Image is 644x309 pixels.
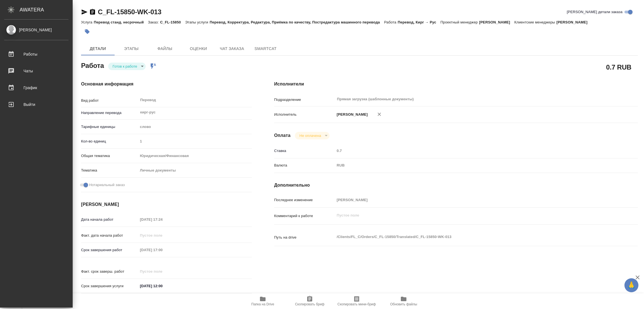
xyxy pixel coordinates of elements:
[138,282,187,290] input: ✎ Введи что-нибудь
[81,139,138,144] p: Кол-во единиц
[274,112,335,117] p: Исполнитель
[84,45,111,52] span: Детали
[335,161,608,170] div: RUB
[89,182,125,188] span: Нотариальный заказ
[81,233,138,238] p: Факт. дата начала работ
[398,20,441,24] p: Перевод, Кирг → Рус
[514,20,557,24] p: Клиентские менеджеры
[81,283,138,289] p: Срок завершения услуги
[108,63,146,70] div: Готов к работе
[274,81,638,87] h4: Исполнители
[252,45,279,52] span: SmartCat
[118,45,145,52] span: Этапы
[138,122,252,132] div: слово
[274,197,335,203] p: Последнее изменение
[1,81,71,95] a: График
[148,20,160,24] p: Заказ:
[373,108,385,120] button: Удалить исполнителя
[624,278,638,292] button: 🙏
[111,64,139,69] button: Готов к работе
[384,20,398,24] p: Работа
[138,231,187,239] input: Пустое поле
[98,8,161,16] a: C_FL-15850-WK-013
[567,9,622,15] span: [PERSON_NAME] детали заказа
[295,302,324,306] span: Скопировать бриф
[138,151,252,161] div: Юридическая/Финансовая
[81,201,252,208] h4: [PERSON_NAME]
[81,81,252,87] h4: Основная информация
[274,97,335,103] p: Подразделение
[337,302,376,306] span: Скопировать мини-бриф
[4,67,68,75] div: Чаты
[333,293,380,309] button: Скопировать мини-бриф
[4,27,68,33] div: [PERSON_NAME]
[138,246,187,254] input: Пустое поле
[335,196,608,204] input: Пустое поле
[1,64,71,78] a: Чаты
[151,45,178,52] span: Файлы
[185,45,212,52] span: Оценки
[219,45,245,52] span: Чат заказа
[274,235,335,240] p: Путь на drive
[138,215,187,224] input: Пустое поле
[274,132,291,139] h4: Оплата
[138,267,187,275] input: Пустое поле
[627,279,636,291] span: 🙏
[94,20,148,24] p: Перевод станд. несрочный
[4,100,68,109] div: Выйти
[1,47,71,61] a: Работы
[286,293,333,309] button: Скопировать бриф
[295,132,329,139] div: Готов к работе
[298,133,323,138] button: Не оплачена
[479,20,514,24] p: [PERSON_NAME]
[239,293,286,309] button: Папка на Drive
[1,98,71,111] a: Выйти
[274,213,335,219] p: Комментарий к работе
[81,124,138,130] p: Тарифные единицы
[606,62,631,72] h2: 0.7 RUB
[210,20,384,24] p: Перевод, Корректура, Редактура, Приёмка по качеству, Постредактура машинного перевода
[4,84,68,92] div: График
[390,302,417,306] span: Обновить файлы
[160,20,185,24] p: C_FL-15850
[380,293,427,309] button: Обновить файлы
[20,4,73,15] div: AWATERA
[441,20,479,24] p: Проектный менеджер
[81,168,138,173] p: Тематика
[4,50,68,58] div: Работы
[81,217,138,222] p: Дата начала работ
[185,20,210,24] p: Этапы услуги
[557,20,592,24] p: [PERSON_NAME]
[274,182,638,189] h4: Дополнительно
[274,163,335,168] p: Валюта
[335,232,608,242] textarea: /Clients/FL_C/Orders/C_FL-15850/Translated/C_FL-15850-WK-013
[335,147,608,155] input: Пустое поле
[274,148,335,154] p: Ставка
[251,302,274,306] span: Папка на Drive
[89,9,96,15] button: Скопировать ссылку
[81,153,138,159] p: Общая тематика
[81,110,138,116] p: Направление перевода
[138,137,252,145] input: Пустое поле
[335,112,368,117] p: [PERSON_NAME]
[81,269,138,274] p: Факт. срок заверш. работ
[81,25,93,38] button: Добавить тэг
[81,20,94,24] p: Услуга
[81,60,104,70] h2: Работа
[81,9,88,15] button: Скопировать ссылку для ЯМессенджера
[81,98,138,103] p: Вид работ
[138,166,252,175] div: Личные документы
[81,247,138,253] p: Срок завершения работ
